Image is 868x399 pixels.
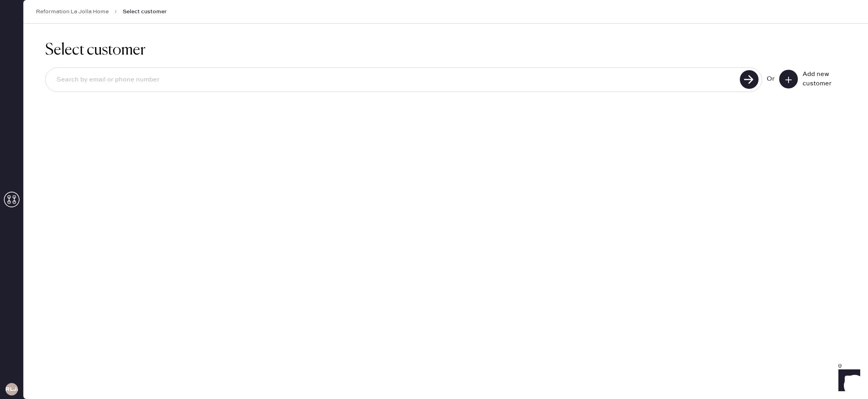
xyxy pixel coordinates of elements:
[123,8,167,16] span: Select customer
[45,41,846,60] h1: Select customer
[803,70,842,88] div: Add new customer
[5,387,18,392] h3: RLJA
[831,364,864,397] iframe: Front Chat
[767,74,774,84] div: Or
[36,8,109,16] a: Reformation La Jolla Home
[50,71,737,89] input: Search by email or phone number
